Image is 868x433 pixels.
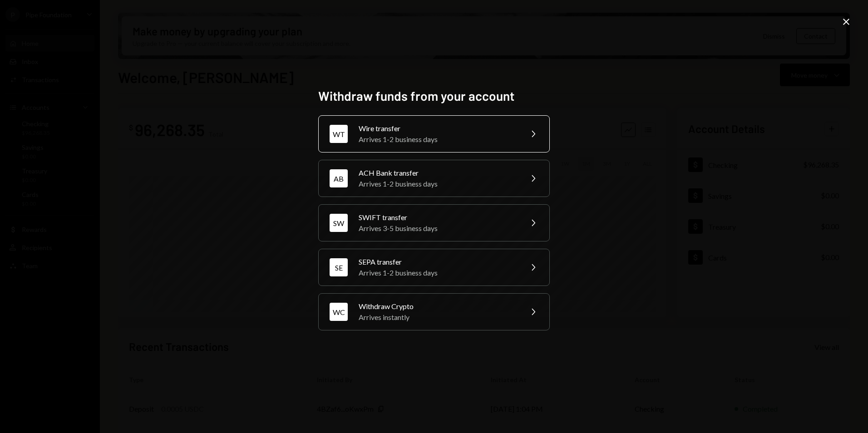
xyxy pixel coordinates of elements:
div: WT [330,125,348,143]
h2: Withdraw funds from your account [318,87,550,105]
div: SEPA transfer [359,256,517,267]
div: Arrives 1-2 business days [359,134,517,145]
button: ABACH Bank transferArrives 1-2 business days [318,160,550,197]
div: SW [330,214,348,232]
div: AB [330,169,348,187]
div: Arrives 1-2 business days [359,267,517,278]
div: Arrives 3-5 business days [359,223,517,234]
button: SWSWIFT transferArrives 3-5 business days [318,204,550,241]
div: WC [330,303,348,321]
div: ACH Bank transfer [359,167,517,178]
div: Wire transfer [359,123,517,134]
button: WTWire transferArrives 1-2 business days [318,115,550,153]
div: Arrives instantly [359,312,517,323]
button: WCWithdraw CryptoArrives instantly [318,293,550,330]
div: Arrives 1-2 business days [359,178,517,189]
div: Withdraw Crypto [359,301,517,312]
div: SE [330,258,348,276]
div: SWIFT transfer [359,212,517,223]
button: SESEPA transferArrives 1-2 business days [318,249,550,286]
